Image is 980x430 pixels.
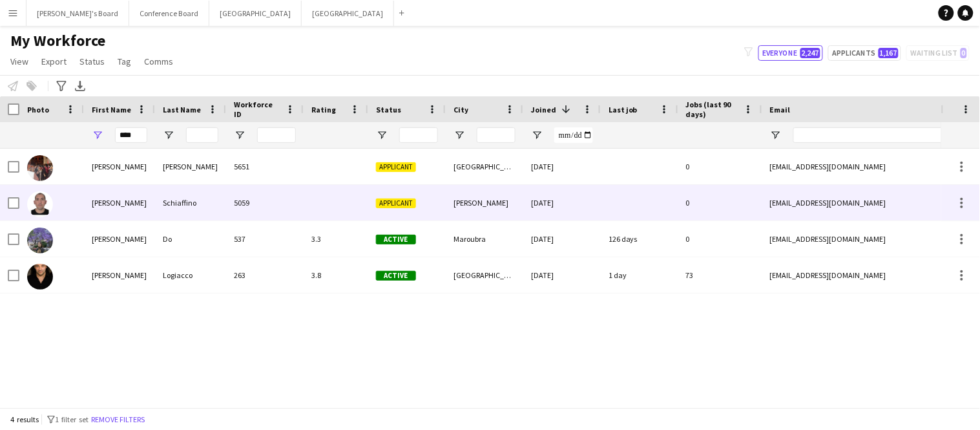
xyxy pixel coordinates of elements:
button: Remove filters [89,413,147,427]
div: 0 [678,185,762,220]
span: Last Name [163,105,201,114]
button: Open Filter Menu [234,129,245,141]
div: [PERSON_NAME] [84,221,155,257]
span: Email [770,105,791,114]
button: Open Filter Menu [163,129,174,141]
button: Open Filter Menu [770,129,782,141]
input: Workforce ID Filter Input [257,127,296,143]
button: Conference Board [129,1,209,26]
span: Comms [144,56,173,67]
button: Open Filter Menu [454,129,465,141]
div: 0 [678,221,762,257]
button: Open Filter Menu [376,129,388,141]
button: Everyone2,247 [758,45,823,61]
div: 0 [678,149,762,184]
div: 3.8 [304,257,368,293]
span: Rating [311,105,336,114]
span: City [454,105,468,114]
a: View [5,53,34,70]
div: 5059 [226,185,304,220]
a: Tag [112,53,136,70]
span: Workforce ID [234,100,280,119]
input: Last Name Filter Input [186,127,218,143]
div: 126 days [601,221,678,257]
img: Linh Giang Do [27,228,53,253]
button: Open Filter Menu [531,129,543,141]
div: 537 [226,221,304,257]
app-action-btn: Export XLSX [72,78,88,94]
div: 1 day [601,257,678,293]
input: Status Filter Input [399,127,438,143]
span: Last job [609,105,638,114]
span: Tag [118,56,131,67]
span: Active [376,235,416,244]
app-action-btn: Advanced filters [54,78,69,94]
span: Export [41,56,67,67]
div: [PERSON_NAME] [84,185,155,220]
a: Export [36,53,72,70]
span: Applicant [376,162,416,172]
span: Applicant [376,199,416,208]
span: Jobs (last 90 days) [686,100,739,119]
div: [PERSON_NAME] [84,257,155,293]
input: Joined Filter Input [554,127,593,143]
button: [GEOGRAPHIC_DATA] [302,1,394,26]
input: First Name Filter Input [115,127,147,143]
span: Active [376,271,416,281]
div: [PERSON_NAME] [155,149,226,184]
div: Schiaffino [155,185,226,220]
div: [PERSON_NAME] [446,185,523,220]
div: 263 [226,257,304,293]
span: Status [376,105,401,114]
div: Do [155,221,226,257]
button: Applicants1,167 [828,45,901,61]
button: [GEOGRAPHIC_DATA] [209,1,302,26]
div: [DATE] [523,221,601,257]
div: [PERSON_NAME] [84,149,155,184]
div: [DATE] [523,185,601,220]
div: 3.3 [304,221,368,257]
span: 1,167 [879,48,899,58]
span: 2,247 [800,48,820,58]
img: Georgiana Nicholas [27,155,53,181]
div: [GEOGRAPHIC_DATA] [446,257,523,293]
div: [GEOGRAPHIC_DATA] [446,149,523,184]
a: Comms [139,53,178,70]
img: Gian Schiaffino [27,191,53,217]
div: Maroubra [446,221,523,257]
div: 5651 [226,149,304,184]
span: First Name [92,105,131,114]
input: City Filter Input [477,127,516,143]
span: My Workforce [10,31,105,50]
button: [PERSON_NAME]'s Board [26,1,129,26]
span: Photo [27,105,49,114]
span: Joined [531,105,556,114]
img: Gianluca John Logiacco [27,264,53,290]
button: Open Filter Menu [92,129,103,141]
span: View [10,56,28,67]
div: [DATE] [523,149,601,184]
div: 73 [678,257,762,293]
span: Status [79,56,105,67]
div: [DATE] [523,257,601,293]
span: 1 filter set [55,414,89,424]
div: Logiacco [155,257,226,293]
a: Status [74,53,110,70]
